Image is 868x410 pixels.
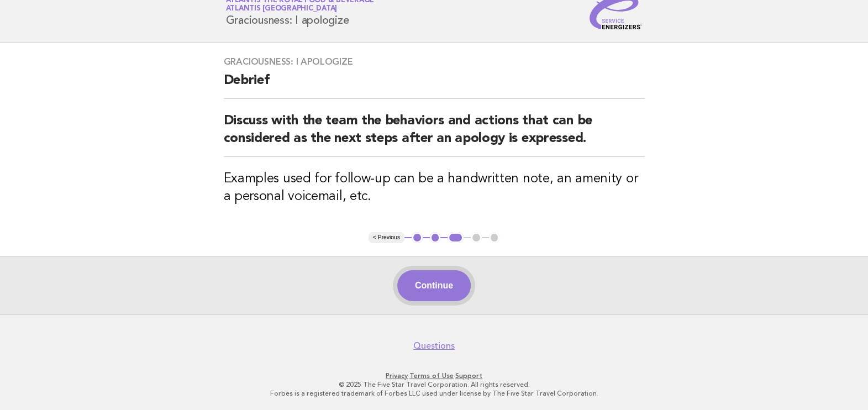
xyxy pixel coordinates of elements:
button: 3 [448,232,464,243]
p: · · [96,371,772,380]
p: © 2025 The Five Star Travel Corporation. All rights reserved. [96,380,772,389]
button: 2 [430,232,441,243]
a: Support [455,372,482,380]
button: 1 [412,232,423,243]
span: Atlantis [GEOGRAPHIC_DATA] [226,6,338,13]
p: Forbes is a registered trademark of Forbes LLC used under license by The Five Star Travel Corpora... [96,389,772,398]
button: Continue [397,270,471,301]
h2: Debrief [224,72,645,99]
button: < Previous [369,232,404,243]
a: Terms of Use [409,372,454,380]
a: Questions [413,340,455,351]
h3: Graciousness: I apologize [224,56,645,67]
a: Privacy [386,372,408,380]
h2: Discuss with the team the behaviors and actions that can be considered as the next steps after an... [224,112,645,157]
h3: Examples used for follow-up can be a handwritten note, an amenity or a personal voicemail, etc. [224,170,645,206]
